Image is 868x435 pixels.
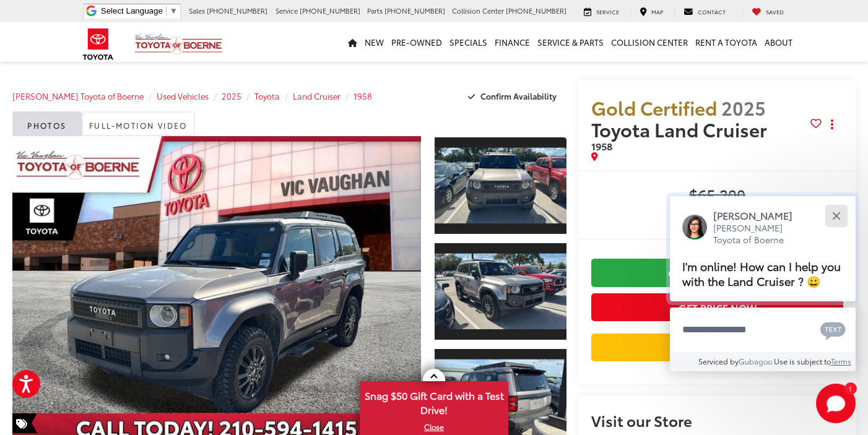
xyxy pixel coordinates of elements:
a: New [361,22,388,62]
a: Full-Motion Video [82,111,195,136]
span: Contact [698,7,726,15]
span: [PHONE_NUMBER] [207,6,267,15]
a: Contact [674,7,735,17]
span: ▼ [170,6,178,15]
textarea: Type your message [670,308,856,352]
span: Map [651,7,663,15]
button: Confirm Availability [461,85,567,107]
a: 1958 [354,90,372,101]
span: Sales [189,6,205,15]
span: Parts [367,6,383,15]
button: Actions [822,114,843,136]
a: Expand Photo 1 [435,136,566,235]
a: My Saved Vehicles [742,7,793,17]
a: Gubagoo. [739,356,774,366]
a: Used Vehicles [157,90,209,101]
img: 2025 Toyota Land Cruiser 1958 [433,148,568,224]
span: $65,200 [591,187,843,205]
a: Land Cruiser [293,90,341,101]
a: Map [630,7,672,17]
span: Service [596,7,619,15]
a: Toyota [254,90,280,101]
button: Get Price Now [591,293,843,321]
span: 1 [849,385,852,391]
span: Service [276,6,298,15]
span: Select Language [101,6,163,15]
a: Expand Photo 2 [435,242,566,341]
span: 2025 [721,94,766,121]
span: Special [12,413,37,433]
a: [PERSON_NAME] Toyota of Boerne [12,90,144,101]
a: Rent a Toyota [692,22,761,62]
a: Value Your Trade [591,334,843,361]
a: Finance [491,22,534,62]
span: Confirm Availability [480,90,557,101]
span: Saved [766,7,784,15]
svg: Text [820,321,846,340]
span: Gold Certified [591,94,717,121]
a: Specials [446,22,491,62]
button: Chat with SMS [817,316,849,343]
a: Terms [831,356,851,366]
span: [DATE] Price: [591,205,843,218]
span: 1958 [591,139,612,153]
span: dropdown dots [831,119,833,129]
a: Service & Parts: Opens in a new tab [534,22,607,62]
span: [PHONE_NUMBER] [300,6,360,15]
h2: Visit our Store [591,412,843,428]
a: About [761,22,796,62]
span: Toyota Land Cruiser [591,116,771,142]
span: [PHONE_NUMBER] [506,6,566,15]
span: Use is subject to [774,356,831,366]
a: Pre-Owned [388,22,446,62]
a: 2025 [222,90,241,101]
img: 2025 Toyota Land Cruiser 1958 [433,359,568,435]
button: Close [823,202,849,229]
span: Serviced by [698,356,739,366]
a: Select Language​ [101,6,178,15]
svg: Start Chat [816,384,856,423]
a: Home [344,22,361,62]
img: Vic Vaughan Toyota of Boerne [134,33,223,55]
a: Collision Center [607,22,692,62]
span: Snag $50 Gift Card with a Test Drive! [361,382,507,420]
a: Photos [12,111,82,136]
span: I'm online! How can I help you with the Land Cruiser ? 😀 [682,257,841,289]
img: Toyota [75,24,121,64]
p: [PERSON_NAME] Toyota of Boerne [713,222,805,246]
img: 2025 Toyota Land Cruiser 1958 [433,254,568,330]
div: Close[PERSON_NAME][PERSON_NAME] Toyota of BoerneI'm online! How can I help you with the Land Crui... [670,196,856,371]
button: Toggle Chat Window [816,384,856,423]
a: Service [575,7,628,17]
a: Check Availability [591,259,843,286]
p: [PERSON_NAME] [713,209,805,222]
span: ​ [166,6,167,15]
span: [PHONE_NUMBER] [384,6,445,15]
span: Collision Center [452,6,504,15]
